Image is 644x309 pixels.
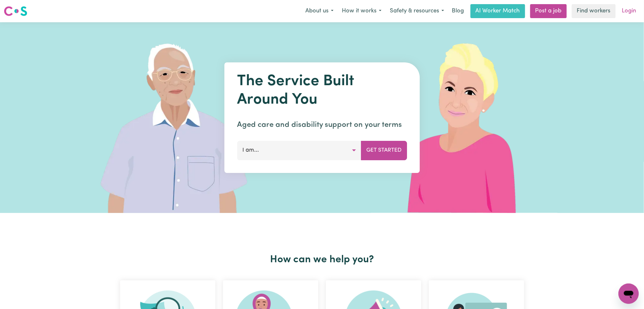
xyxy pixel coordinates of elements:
[338,4,386,18] button: How it works
[237,141,361,160] button: I am...
[116,254,528,266] h2: How can we help you?
[619,284,639,304] iframe: Button to launch messaging window
[572,4,616,18] a: Find workers
[4,4,27,18] a: Careseekers logo
[361,141,407,160] button: Get Started
[471,4,525,18] a: AI Worker Match
[618,4,640,18] a: Login
[386,4,448,18] button: Safety & resources
[301,4,338,18] button: About us
[4,5,27,17] img: Careseekers logo
[448,4,468,18] a: Blog
[237,72,407,109] h1: The Service Built Around You
[530,4,567,18] a: Post a job
[237,119,407,131] p: Aged care and disability support on your terms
